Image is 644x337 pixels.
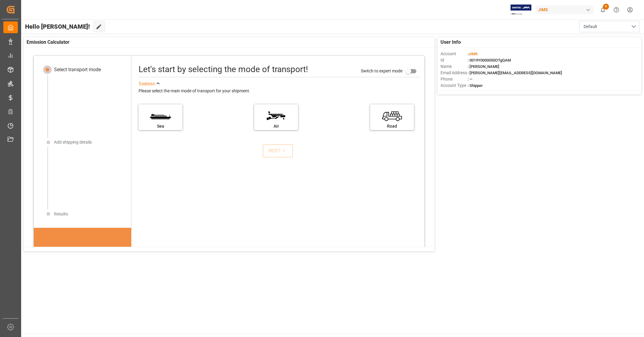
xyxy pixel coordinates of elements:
[441,63,468,70] span: Name
[468,58,511,62] span: : 0019Y0000050OTgQAM
[536,5,594,14] div: JIMS
[468,77,473,81] span: : —
[468,71,562,75] span: : [PERSON_NAME][EMAIL_ADDRESS][DOMAIN_NAME]
[54,211,68,217] div: Results
[139,87,420,95] div: Please select the main mode of transport for your shipment.
[603,4,609,10] span: 6
[441,57,468,63] span: Id
[373,123,411,129] div: Road
[536,4,596,15] button: JIMS
[257,123,295,129] div: Air
[468,83,483,88] span: : Shipper
[263,144,293,157] button: NEXT
[54,139,92,145] div: Add shipping details
[511,5,531,15] img: Exertis%20JAM%20-%20Email%20Logo.jpg_1722504956.jpg
[441,51,468,57] span: Account
[142,123,179,129] div: Sea
[25,21,90,32] span: Hello [PERSON_NAME]!
[441,76,468,82] span: Phone
[441,82,468,89] span: Account Type
[139,80,155,87] div: See less
[268,147,287,154] div: NEXT
[54,66,101,73] div: Select transport mode
[579,21,639,32] button: open menu
[27,39,69,46] span: Emission Calculator
[610,3,623,17] button: Help Center
[361,68,402,73] span: Switch to expert mode
[596,3,610,17] button: show 6 new notifications
[441,39,461,46] span: User Info
[468,64,499,69] span: : [PERSON_NAME]
[441,70,468,76] span: Email Address
[468,52,478,56] span: :
[139,63,308,76] div: Let's start by selecting the mode of transport!
[469,52,478,56] span: JIMS
[584,24,597,30] span: Default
